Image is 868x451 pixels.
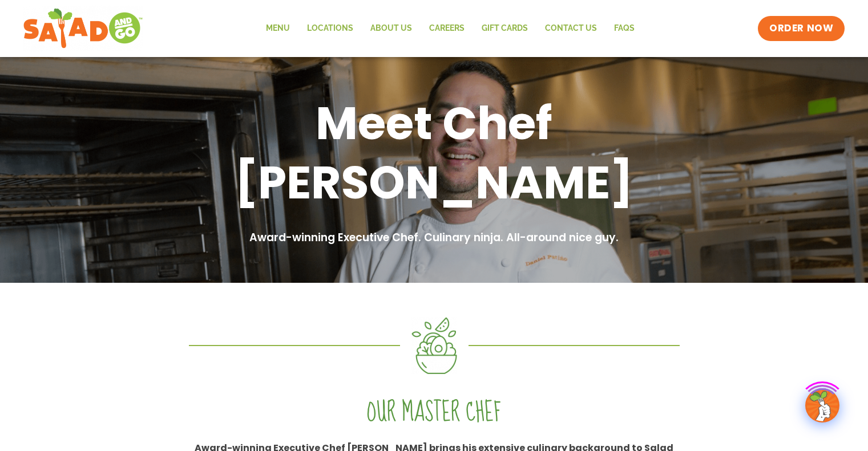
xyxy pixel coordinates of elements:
[138,94,731,212] h1: Meet Chef [PERSON_NAME]
[138,230,731,246] h2: Award-winning Executive Chef. Culinary ninja. All-around nice guy.
[411,317,457,374] img: Asset 4@2x
[23,6,143,51] img: new-SAG-logo-768×292
[421,15,473,42] a: Careers
[362,15,421,42] a: About Us
[195,397,674,429] h2: Our master chef
[298,15,362,42] a: Locations
[769,22,833,35] span: ORDER NOW
[758,16,845,41] a: ORDER NOW
[473,15,536,42] a: GIFT CARDS
[605,15,643,42] a: FAQs
[536,15,605,42] a: Contact Us
[257,15,643,42] nav: Menu
[257,15,298,42] a: Menu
